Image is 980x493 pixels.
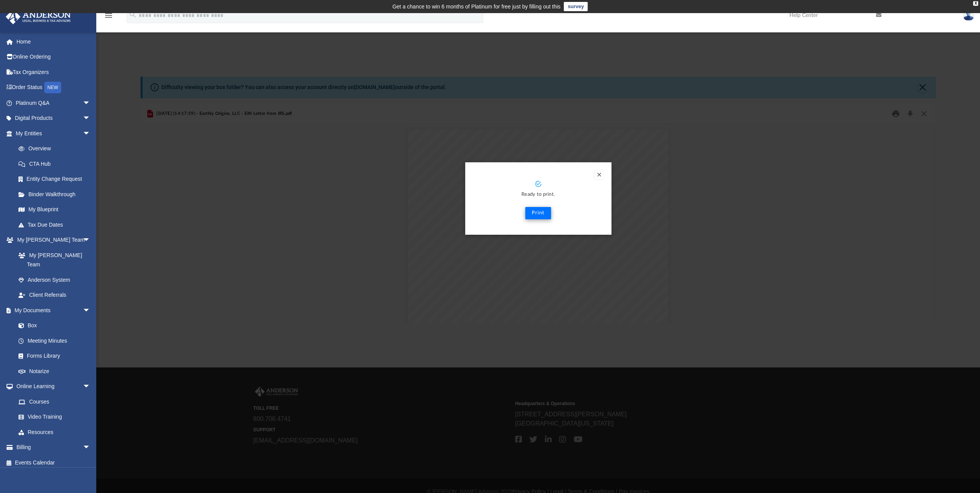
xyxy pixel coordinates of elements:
[525,207,551,219] button: Print
[141,104,936,323] div: Preview
[564,2,588,11] a: survey
[11,348,94,364] a: Forms Library
[11,288,98,303] a: Client Referrals
[963,10,974,21] img: User Pic
[11,409,94,425] a: Video Training
[11,272,98,288] a: Anderson System
[83,440,98,456] span: arrow_drop_down
[11,394,98,409] a: Courses
[5,95,102,111] a: Platinum Q&Aarrow_drop_down
[83,111,98,126] span: arrow_drop_down
[11,202,98,217] a: My Blueprint
[3,9,73,24] img: Anderson Advisors Platinum Portal
[11,318,94,333] a: Box
[11,141,102,156] a: Overview
[83,303,98,318] span: arrow_drop_down
[11,217,102,232] a: Tax Due Dates
[5,126,102,141] a: My Entitiesarrow_drop_down
[11,363,98,379] a: Notarize
[11,333,98,348] a: Meeting Minutes
[83,379,98,395] span: arrow_drop_down
[11,247,94,272] a: My [PERSON_NAME] Team
[83,95,98,111] span: arrow_drop_down
[5,232,98,248] a: My [PERSON_NAME] Teamarrow_drop_down
[473,190,604,199] p: Ready to print.
[5,80,102,96] a: Order StatusNEW
[5,111,102,126] a: Digital Productsarrow_drop_down
[11,172,102,187] a: Entity Change Request
[5,455,102,470] a: Events Calendar
[11,187,102,202] a: Binder Walkthrough
[5,440,102,455] a: Billingarrow_drop_down
[5,303,98,318] a: My Documentsarrow_drop_down
[5,34,102,49] a: Home
[5,379,98,394] a: Online Learningarrow_drop_down
[44,82,61,93] div: NEW
[129,10,137,19] i: search
[392,2,561,11] div: Get a chance to win 6 months of Platinum for free just by filling out this
[11,424,98,440] a: Resources
[973,1,978,6] div: close
[104,15,113,20] a: menu
[104,11,113,20] i: menu
[5,64,102,80] a: Tax Organizers
[11,156,102,172] a: CTA Hub
[83,232,98,248] span: arrow_drop_down
[83,126,98,141] span: arrow_drop_down
[5,49,102,65] a: Online Ordering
